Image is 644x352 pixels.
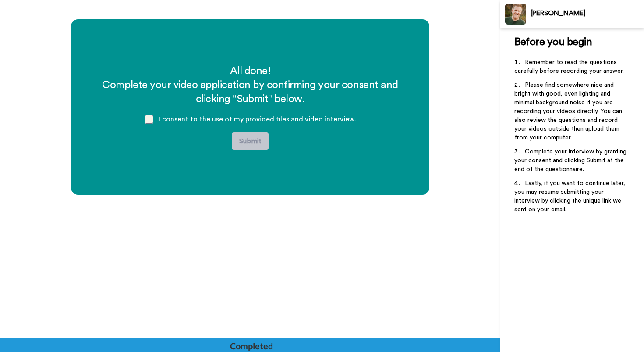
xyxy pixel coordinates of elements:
[514,149,628,172] span: Complete your interview by granting your consent and clicking Submit at the end of the questionna...
[102,80,400,104] span: Complete your video application by confirming your consent and clicking "Submit" below.
[514,82,624,141] span: Please find somewhere nice and bright with good, even lighting and minimal background noise if yo...
[514,180,627,213] span: Lastly, if you want to continue later, you may resume submitting your interview by clicking the u...
[232,132,269,150] button: Submit
[505,4,526,25] img: Profile Image
[230,340,272,352] div: Completed
[531,9,644,18] div: [PERSON_NAME]
[230,66,271,76] span: All done!
[514,59,624,74] span: Remember to read the questions carefully before recording your answer.
[514,37,592,47] span: Before you begin
[159,116,356,123] span: I consent to the use of my provided files and video interview.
